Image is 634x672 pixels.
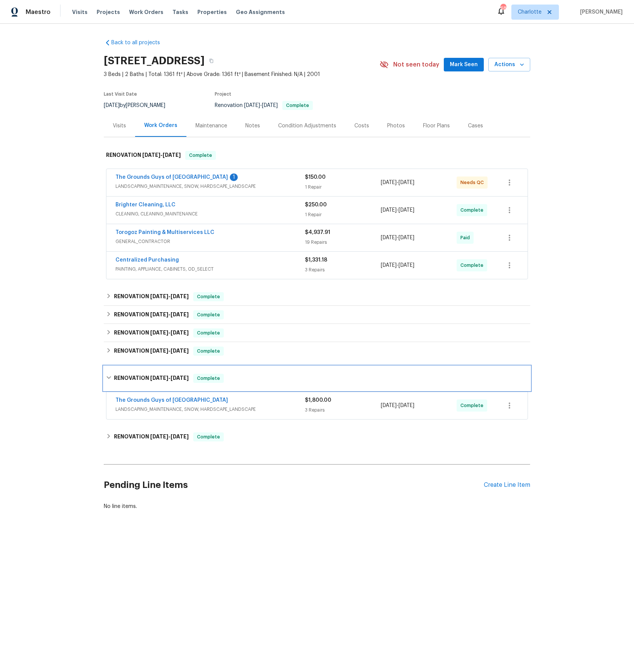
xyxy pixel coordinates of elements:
[186,152,215,159] span: Complete
[115,238,305,245] span: GENERAL_CONTRACTOR
[104,101,174,110] div: by [PERSON_NAME]
[115,210,305,218] span: CLEANING, CLEANING_MAINTENANCE
[194,329,223,337] span: Complete
[171,434,189,439] span: [DATE]
[305,175,326,180] span: $150.00
[245,122,260,130] div: Notes
[305,183,381,191] div: 1 Repair
[194,433,223,441] span: Complete
[150,434,189,439] span: -
[393,61,439,68] span: Not seen today
[305,257,327,263] span: $1,331.18
[399,403,414,408] span: [DATE]
[381,235,397,240] span: [DATE]
[399,207,414,213] span: [DATE]
[104,39,176,46] a: Back to all projects
[468,122,483,130] div: Cases
[104,503,530,510] div: No line items.
[106,151,181,160] h6: RENOVATION
[194,347,223,355] span: Complete
[150,312,168,317] span: [DATE]
[387,122,405,130] div: Photos
[244,103,260,108] span: [DATE]
[500,5,506,12] div: 68
[171,294,189,299] span: [DATE]
[460,206,486,214] span: Complete
[150,375,168,381] span: [DATE]
[194,293,223,300] span: Complete
[144,122,177,129] div: Work Orders
[230,173,238,181] div: 1
[150,294,189,299] span: -
[305,398,331,403] span: $1,800.00
[150,312,189,317] span: -
[354,122,369,130] div: Costs
[236,8,285,16] span: Geo Assignments
[381,234,414,242] span: -
[215,92,231,96] span: Project
[283,103,312,108] span: Complete
[305,211,381,218] div: 1 Repair
[171,348,189,353] span: [DATE]
[104,306,530,324] div: RENOVATION [DATE]-[DATE]Complete
[381,179,414,186] span: -
[115,183,305,190] span: LANDSCAPING_MAINTENANCE, SNOW, HARDSCAPE_LANDSCAPE
[305,238,381,246] div: 19 Repairs
[104,92,137,96] span: Last Visit Date
[104,71,380,78] span: 3 Beds | 2 Baths | Total: 1361 ft² | Above Grade: 1361 ft² | Basement Finished: N/A | 2001
[194,311,223,319] span: Complete
[104,428,530,446] div: RENOVATION [DATE]-[DATE]Complete
[104,57,205,65] h2: [STREET_ADDRESS]
[104,103,120,108] span: [DATE]
[399,180,414,185] span: [DATE]
[104,366,530,390] div: RENOVATION [DATE]-[DATE]Complete
[115,230,214,235] a: Torogoz Painting & Multiservices LLC
[150,348,168,353] span: [DATE]
[104,143,530,167] div: RENOVATION [DATE]-[DATE]Complete
[114,328,189,338] h6: RENOVATION
[381,206,414,214] span: -
[163,152,181,158] span: [DATE]
[72,8,88,16] span: Visits
[104,324,530,342] div: RENOVATION [DATE]-[DATE]Complete
[460,234,473,242] span: Paid
[381,207,397,213] span: [DATE]
[423,122,450,130] div: Floor Plans
[150,330,189,335] span: -
[444,58,484,72] button: Mark Seen
[305,202,327,207] span: $250.00
[305,406,381,414] div: 3 Repairs
[450,60,478,70] span: Mark Seen
[171,312,189,317] span: [DATE]
[381,262,414,269] span: -
[26,8,51,16] span: Maestro
[171,330,189,335] span: [DATE]
[518,8,542,16] span: Charlotte
[195,122,227,130] div: Maintenance
[114,310,189,319] h6: RENOVATION
[460,402,486,409] span: Complete
[305,266,381,274] div: 3 Repairs
[381,402,414,409] span: -
[114,347,189,356] h6: RENOVATION
[104,468,484,503] h2: Pending Line Items
[97,8,120,16] span: Projects
[115,265,305,273] span: PAINTING, APPLIANCE, CABINETS, OD_SELECT
[142,152,181,158] span: -
[150,434,168,439] span: [DATE]
[115,406,305,413] span: LANDSCAPING_MAINTENANCE, SNOW, HARDSCAPE_LANDSCAPE
[381,180,397,185] span: [DATE]
[381,263,397,268] span: [DATE]
[460,262,486,269] span: Complete
[460,179,487,186] span: Needs QC
[115,257,179,263] a: Centralized Purchasing
[150,294,168,299] span: [DATE]
[142,152,160,158] span: [DATE]
[114,432,189,441] h6: RENOVATION
[488,58,530,72] button: Actions
[244,103,278,108] span: -
[113,122,126,130] div: Visits
[150,348,189,353] span: -
[150,375,189,381] span: -
[577,8,623,16] span: [PERSON_NAME]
